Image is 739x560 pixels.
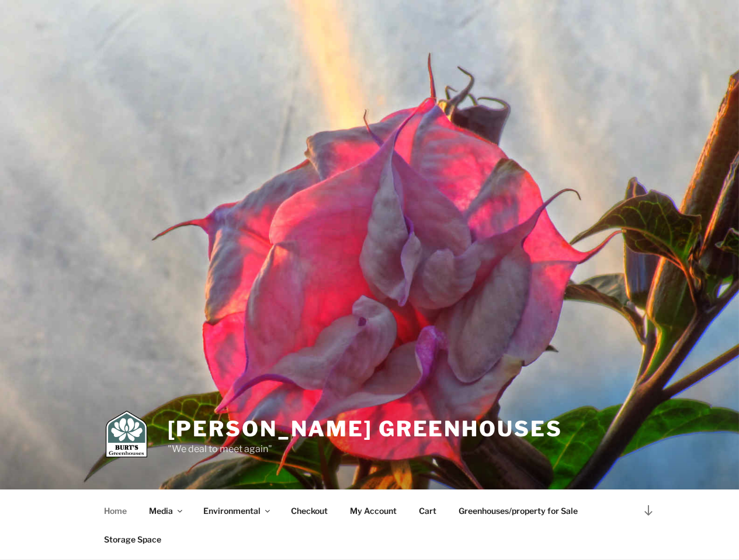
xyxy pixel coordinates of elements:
p: "We deal to meet again" [168,442,563,456]
img: Burt's Greenhouses [106,411,147,457]
a: Media [139,496,192,525]
a: Checkout [281,496,338,525]
a: Cart [409,496,447,525]
a: Storage Space [94,525,172,554]
a: Home [94,496,137,525]
a: [PERSON_NAME] Greenhouses [168,416,563,442]
a: Environmental [193,496,279,525]
nav: Top Menu [94,496,646,554]
a: Greenhouses/property for Sale [449,496,588,525]
a: My Account [340,496,407,525]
